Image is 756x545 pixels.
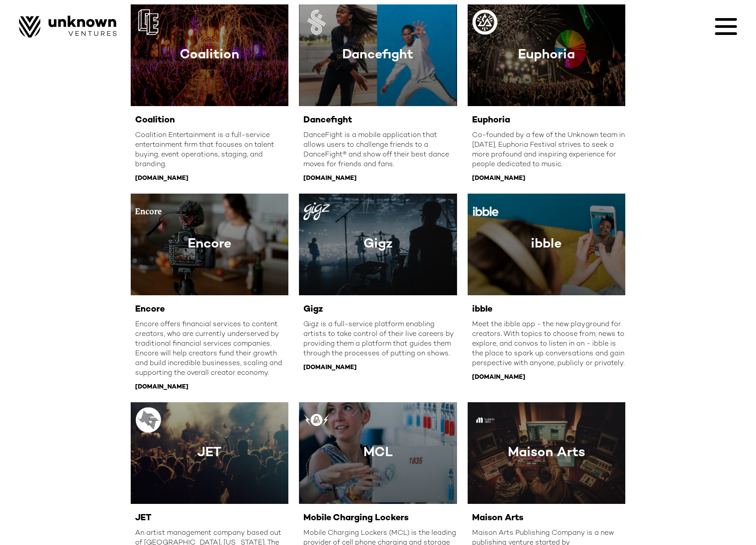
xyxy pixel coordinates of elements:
div: Coalition [180,49,239,62]
a: ibbleibbleMeet the ibble app - the new playground for creators. With topics to choose from, news ... [468,194,625,382]
div: Gigz [363,238,393,251]
img: Image of Unknown Ventures Logo. [19,15,117,38]
div: [DOMAIN_NAME] [472,174,625,183]
div: MCL [363,446,393,460]
div: Dancefight [342,49,413,62]
a: GigzGigzGigz is a full-service platform enabling artists to take control of their live careers by... [299,194,457,372]
div: Euphoria [472,115,625,126]
a: CoalitionCoalitionCoalition Entertainment is a full-service entertainment firm that focuses on ta... [131,4,288,183]
div: [DOMAIN_NAME] [303,174,457,183]
div: Coalition Entertainment is a full-service entertainment firm that focuses on talent buying, event... [135,131,288,170]
a: DancefightDancefightDanceFight is a mobile application that allows users to challenge friends to ... [299,4,457,183]
div: [DOMAIN_NAME] [472,373,625,382]
div: Encore [135,304,288,316]
div: Gigz [303,304,457,316]
a: EncoreEncoreEncore offers financial services to content creators, who are currently underserved b... [131,194,288,392]
div: Coalition [135,115,288,126]
div: ibble [472,304,625,316]
div: Euphoria [518,49,575,62]
div: Encore [188,238,231,251]
div: Gigz is a full-service platform enabling artists to take control of their live careers by providi... [303,320,457,359]
a: EuphoriaEuphoriaCo-founded by a few of the Unknown team in [DATE], Euphoria Festival strives to s... [468,4,625,183]
div: ibble [531,238,562,251]
div: Encore offers financial services to content creators, who are currently underserved by traditiona... [135,320,288,378]
div: DanceFight is a mobile application that allows users to challenge friends to a DanceFight® and sh... [303,131,457,170]
div: Dancefight [303,115,457,126]
div: Meet the ibble app - the new playground for creators. With topics to choose from, news to explore... [472,320,625,369]
div: JET [135,513,288,524]
div: Maison Arts [508,446,585,460]
div: Co-founded by a few of the Unknown team in [DATE], Euphoria Festival strives to seek a more profo... [472,131,625,170]
div: Maison Arts [472,513,625,524]
div: JET [197,446,222,460]
div: [DOMAIN_NAME] [135,174,288,183]
div: [DOMAIN_NAME] [303,363,457,372]
div: Mobile Charging Lockers [303,513,457,524]
div: [DOMAIN_NAME] [135,383,288,392]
